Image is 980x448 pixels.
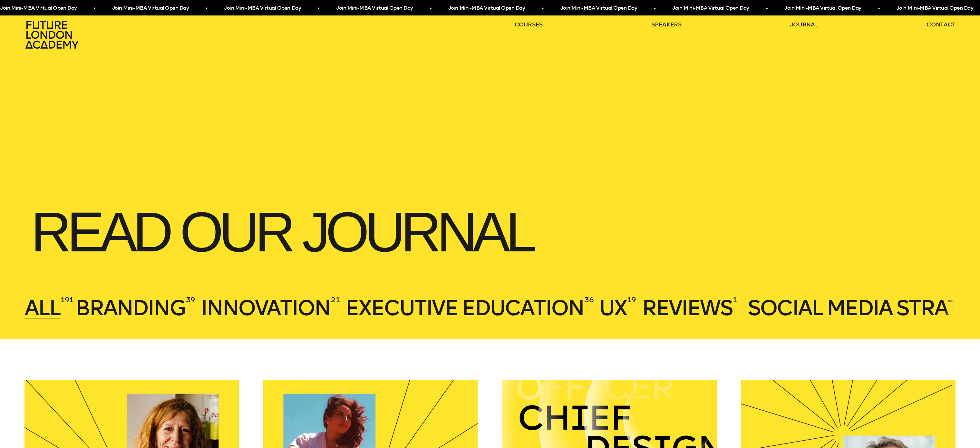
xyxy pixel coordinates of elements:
[790,21,818,28] a: journal
[345,295,584,321] span: Executive Education
[766,3,768,14] span: •
[627,294,636,306] sup: 19
[654,3,655,14] span: •
[61,294,73,306] sup: 191
[651,21,681,28] a: speakers
[430,3,431,14] span: •
[584,294,594,306] sup: 36
[201,295,330,321] span: Innovation
[93,3,95,14] span: •
[331,294,340,306] sup: 21
[75,295,185,321] span: Branding
[206,3,207,14] span: •
[542,3,543,14] span: •
[733,294,737,306] sup: 1
[186,294,195,306] sup: 39
[24,199,956,266] h1: Read our journal
[24,295,60,321] span: All
[878,3,879,14] span: •
[927,21,956,28] a: contact
[515,21,543,28] a: courses
[599,295,626,321] span: UX
[318,3,319,14] span: •
[642,295,732,321] span: Reviews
